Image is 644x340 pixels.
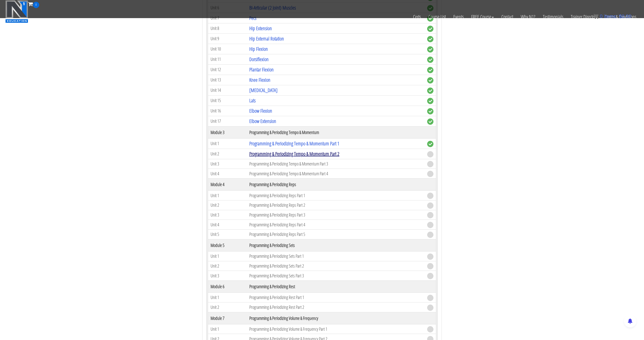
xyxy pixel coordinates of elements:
span: complete [427,46,433,53]
td: Programming & Periodizing Sets Part 2 [247,261,425,271]
td: Unit 11 [208,54,247,64]
bdi: 0.00 [619,14,631,19]
a: Trainer Directory [567,8,601,26]
td: Unit 1 [208,293,247,303]
span: complete [427,141,433,147]
a: [MEDICAL_DATA] [249,87,277,94]
td: Programming & Periodizing Reps Part 4 [247,220,425,230]
img: n1-education [5,0,28,23]
td: Programming & Periodizing Rest Part 1 [247,293,425,303]
td: Unit 9 [208,33,247,44]
a: Plantar Flexion [249,66,274,73]
th: Programming & Periodizing Tempo & Momentum [247,126,425,138]
td: Unit 1 [208,251,247,261]
td: Unit 15 [208,95,247,106]
span: complete [427,36,433,42]
th: Module 7 [208,312,247,324]
td: Unit 17 [208,116,247,126]
td: Unit 14 [208,85,247,95]
span: 0 [600,14,602,19]
td: Unit 16 [208,106,247,116]
td: Programming & Periodizing Sets Part 3 [247,271,425,281]
span: 0 [33,2,39,8]
td: Unit 3 [208,159,247,169]
td: Unit 1 [208,191,247,200]
a: Course List [425,8,450,26]
td: Unit 12 [208,64,247,75]
th: Module 6 [208,281,247,293]
span: complete [427,67,433,73]
a: Elbow Flexion [249,107,272,114]
th: Module 3 [208,126,247,138]
span: complete [427,26,433,32]
a: Programming & Periodizing Tempo & Momentum Part 1 [249,140,339,147]
a: Hip Extension [249,25,272,32]
span: $ [619,14,622,19]
a: 0 [28,1,39,7]
td: Unit 13 [208,75,247,85]
th: Programming & Periodizing Volume & Frequency [247,312,425,324]
td: Unit 1 [208,324,247,334]
a: Terms & Conditions [601,8,640,26]
td: Unit 4 [208,220,247,230]
td: Programming & Periodizing Tempo & Momentum Part 4 [247,169,425,179]
td: Programming & Periodizing Volume & Frequency Part 1 [247,324,425,334]
td: Unit 8 [208,23,247,33]
td: Programming & Periodizing Reps Part 5 [247,230,425,239]
td: Unit 2 [208,302,247,312]
td: Unit 1 [208,138,247,149]
th: Module 4 [208,179,247,191]
span: items: [604,14,617,19]
span: complete [427,77,433,83]
td: Programming & Periodizing Reps Part 2 [247,200,425,210]
td: Programming & Periodizing Reps Part 1 [247,191,425,200]
td: Unit 2 [208,149,247,159]
a: Hip Flexion [249,46,268,52]
a: Lats [249,97,256,104]
td: Unit 5 [208,230,247,239]
td: Unit 2 [208,200,247,210]
td: Programming & Periodizing Tempo & Momentum Part 3 [247,159,425,169]
td: Unit 2 [208,261,247,271]
a: Programming & Periodizing Tempo & Momentum Part 2 [249,150,339,157]
th: Programming & Periodizing Sets [247,239,425,251]
a: FREE Course [467,8,498,26]
span: complete [427,108,433,114]
a: Knee Flexion [249,76,270,83]
td: Unit 10 [208,44,247,54]
a: Dorsiflexion [249,56,269,63]
img: icon11.png [593,14,598,19]
th: Programming & Periodizing Reps [247,179,425,191]
span: complete [427,57,433,63]
a: Hip External Rotation [249,35,284,42]
td: Programming & Periodizing Sets Part 1 [247,251,425,261]
span: complete [427,88,433,94]
a: Elbow Extension [249,118,276,124]
td: Unit 3 [208,210,247,220]
a: Certs [409,8,425,26]
a: Why N1? [517,8,539,26]
span: complete [427,98,433,104]
th: Programming & Periodizing Rest [247,281,425,293]
td: Unit 3 [208,271,247,281]
td: Programming & Periodizing Rest Part 2 [247,302,425,312]
td: Unit 4 [208,169,247,179]
a: Events [450,8,467,26]
a: 0 items: $0.00 [593,14,631,19]
a: Testimonials [539,8,567,26]
td: Programming & Periodizing Reps Part 3 [247,210,425,220]
th: Module 5 [208,239,247,251]
a: Contact [498,8,517,26]
span: complete [427,118,433,125]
